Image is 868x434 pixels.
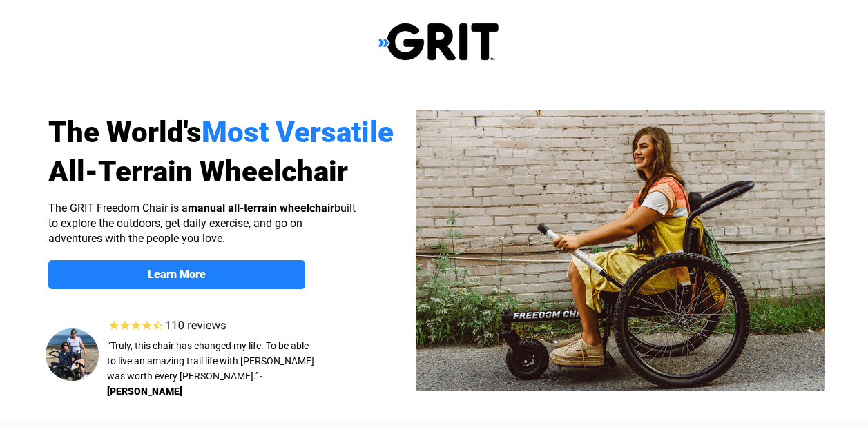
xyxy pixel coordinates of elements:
span: “Truly, this chair has changed my life. To be able to live an amazing trail life with [PERSON_NAM... [107,340,314,382]
span: Most Versatile [202,115,394,149]
strong: Learn More [148,268,206,281]
span: The World's [48,115,202,149]
a: Learn More [48,260,305,289]
strong: manual all-terrain wheelchair [188,201,334,215]
span: The GRIT Freedom Chair is a built to explore the outdoors, get daily exercise, and go on adventur... [48,201,356,245]
span: All-Terrain Wheelchair [48,155,348,188]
